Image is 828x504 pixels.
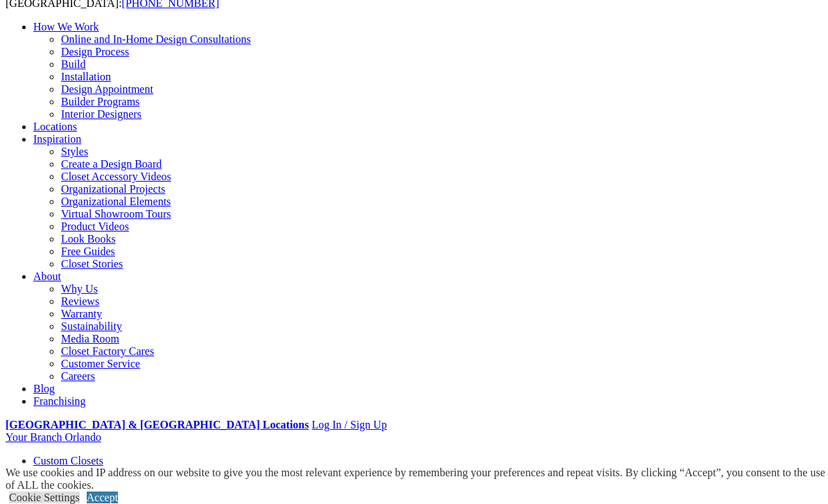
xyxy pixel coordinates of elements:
a: Inspiration [33,133,81,145]
a: Closet Factory Cares [61,345,154,357]
a: Closet Stories [61,258,123,270]
a: Accept [87,492,118,503]
a: Build [61,58,86,70]
div: We use cookies and IP address on our website to give you the most relevant experience by remember... [6,467,828,492]
a: Closet Accessory Videos [61,171,171,182]
a: Free Guides [61,245,115,257]
a: Organizational Elements [61,195,171,207]
a: Customer Service [61,358,140,370]
a: Builder Programs [61,96,139,107]
a: Your Branch Orlando [6,431,101,443]
a: Locations [33,121,77,132]
a: Online and In-Home Design Consultations [61,33,251,45]
a: How We Work [33,21,99,33]
a: About [33,270,61,282]
a: Design Appointment [61,83,153,95]
a: Look Books [61,233,116,245]
a: Virtual Showroom Tours [61,208,171,220]
a: Franchising [33,395,86,407]
a: Media Room [61,333,119,345]
a: Log In / Sign Up [311,419,386,431]
a: Create a Design Board [61,158,162,170]
a: Design Process [61,46,129,58]
a: [GEOGRAPHIC_DATA] & [GEOGRAPHIC_DATA] Locations [6,419,309,431]
a: Interior Designers [61,108,141,120]
a: Blog [33,383,55,394]
a: Organizational Projects [61,183,165,195]
a: Sustainability [61,320,122,332]
a: Careers [61,370,95,382]
a: Cookie Settings [9,492,80,503]
span: Your Branch [6,431,62,443]
a: Custom Closets [33,455,103,467]
a: Installation [61,71,111,82]
a: Product Videos [61,220,129,232]
a: Why Us [61,283,98,295]
a: Warranty [61,308,102,320]
span: Orlando [64,431,101,443]
a: Styles [61,146,88,157]
a: Reviews [61,295,99,307]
